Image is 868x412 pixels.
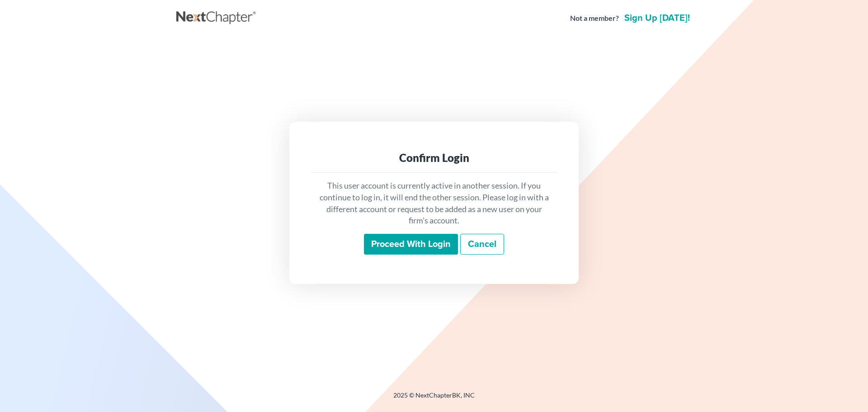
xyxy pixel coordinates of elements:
[623,14,692,23] a: Sign up [DATE]!
[176,391,692,407] div: 2025 © NextChapterBK, INC
[318,180,550,227] p: This user account is currently active in another session. If you continue to log in, it will end ...
[570,13,619,24] strong: Not a member?
[460,234,504,255] a: Cancel
[318,151,550,165] div: Confirm Login
[364,234,458,255] input: Proceed with login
